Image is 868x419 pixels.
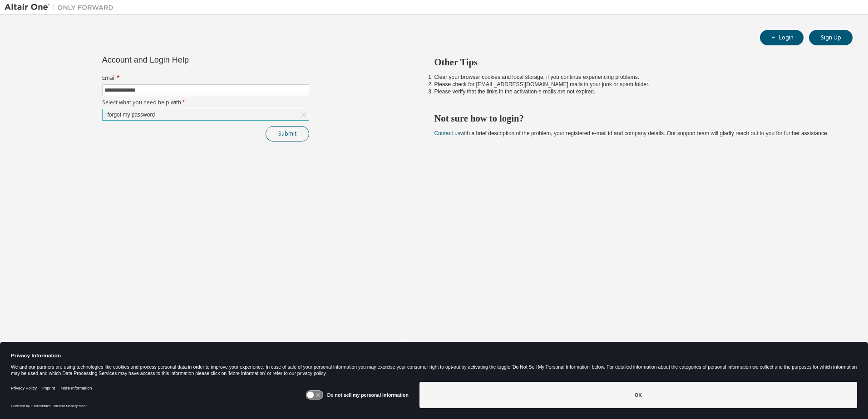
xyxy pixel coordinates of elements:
button: Sign Up [809,30,853,45]
div: I forgot my password [103,109,309,120]
img: Altair One [5,3,118,12]
li: Please verify that the links in the activation e-mails are not expired. [434,88,837,95]
li: Clear your browser cookies and local storage, if you continue experiencing problems. [434,73,837,81]
label: Select what you need help with [102,99,309,106]
label: Email [102,74,309,82]
li: Please check for [EMAIL_ADDRESS][DOMAIN_NAME] mails in your junk or spam folder. [434,81,837,88]
button: Submit [266,126,309,141]
div: I forgot my password [103,110,156,120]
h2: Not sure how to login? [434,112,837,124]
button: Login [760,30,804,45]
a: Contact us [434,130,460,136]
span: with a brief description of the problem, your registered e-mail id and company details. Our suppo... [434,130,829,136]
h2: Other Tips [434,56,837,68]
div: Account and Login Help [102,56,268,63]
